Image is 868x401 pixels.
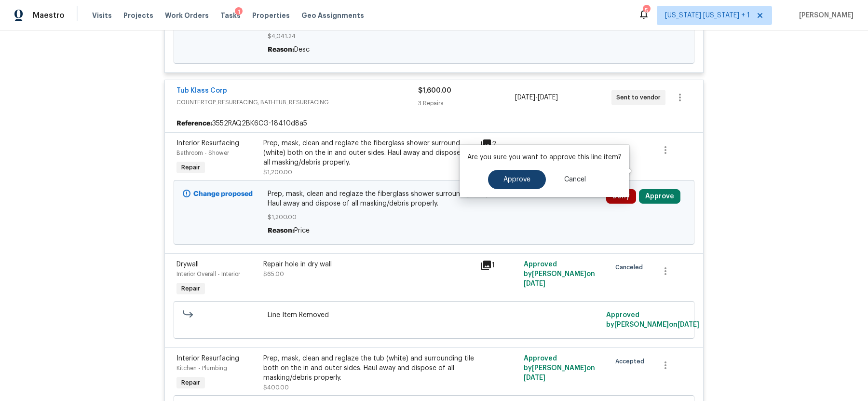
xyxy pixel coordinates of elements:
[294,46,310,53] span: Desc
[639,189,680,204] button: Approve
[263,385,289,390] span: $400.00
[235,7,243,17] div: 1
[524,280,545,287] span: [DATE]
[488,170,546,189] button: Approve
[678,321,699,328] span: [DATE]
[515,93,558,102] span: -
[268,46,294,53] span: Reason:
[176,97,418,107] span: COUNTERTOP_RESURFACING, BATHTUB_RESURFACING
[176,87,227,94] a: Tub Klass Corp
[795,11,854,20] span: [PERSON_NAME]
[165,115,703,132] div: 3552RAQ2BK6CG-18410d8a5
[263,260,475,269] div: Repair hole in dry wall
[606,312,699,328] span: Approved by [PERSON_NAME] on
[268,31,601,41] span: $4,041.24
[263,271,284,277] span: $65.00
[480,260,518,271] div: 1
[176,355,239,362] span: Interior Resurfacing
[549,170,601,189] button: Cancel
[616,93,665,102] span: Sent to vendor
[643,6,650,15] div: 5
[480,138,518,150] div: 2
[176,365,227,371] span: Kitchen - Plumbing
[615,263,647,272] span: Canceled
[33,11,65,20] span: Maestro
[177,163,204,172] span: Repair
[467,152,622,162] p: Are you sure you want to approve this line item?
[615,357,648,366] span: Accepted
[123,11,153,20] span: Projects
[268,227,294,234] span: Reason:
[177,378,204,387] span: Repair
[193,191,253,197] b: Change proposed
[294,227,310,234] span: Price
[165,11,209,20] span: Work Orders
[176,140,239,147] span: Interior Resurfacing
[176,150,229,156] span: Bathroom - Shower
[418,98,515,108] div: 3 Repairs
[263,169,292,175] span: $1,200.00
[92,11,112,20] span: Visits
[176,119,212,128] b: Reference:
[268,212,601,222] span: $1,200.00
[220,12,241,19] span: Tasks
[503,176,530,183] span: Approve
[524,374,545,381] span: [DATE]
[665,11,750,20] span: [US_STATE] [US_STATE] + 1
[301,11,364,20] span: Geo Assignments
[252,11,290,20] span: Properties
[176,271,240,277] span: Interior Overall - Interior
[263,138,475,167] div: Prep, mask, clean and reglaze the fiberglass shower surround (white) both on the in and outer sid...
[564,176,586,183] span: Cancel
[263,354,475,383] div: Prep, mask, clean and reglaze the tub (white) and surrounding tile both on the in and outer sides...
[268,189,601,208] span: Prep, mask, clean and reglaze the fiberglass shower surround (white) both on the in and outer sid...
[176,261,199,268] span: Drywall
[538,94,558,101] span: [DATE]
[524,355,595,381] span: Approved by [PERSON_NAME] on
[268,310,601,320] span: Line Item Removed
[177,284,204,293] span: Repair
[515,94,535,101] span: [DATE]
[418,87,451,94] span: $1,600.00
[524,261,595,287] span: Approved by [PERSON_NAME] on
